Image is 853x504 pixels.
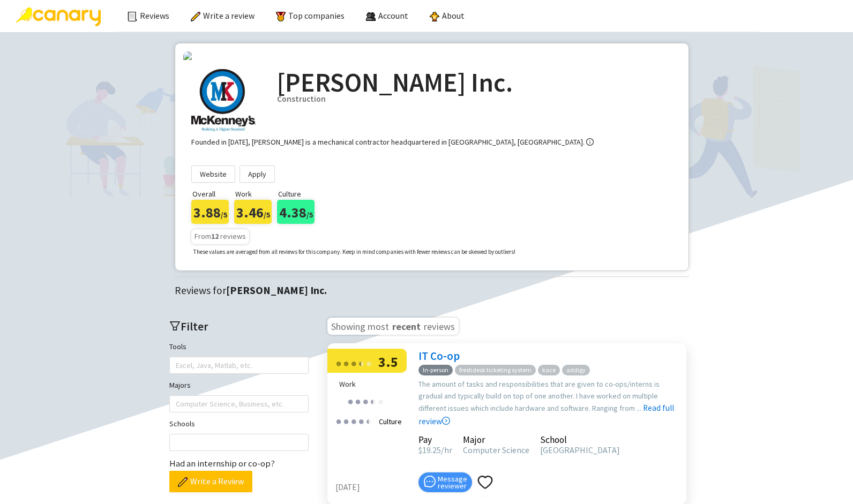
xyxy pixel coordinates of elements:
[540,436,620,443] div: School
[191,10,255,21] a: Write a review
[418,349,460,363] a: IT Co-op
[327,318,459,335] h3: Showing most reviews
[370,393,373,409] div: ●
[430,10,465,21] a: About
[278,188,320,200] p: Culture
[169,318,309,335] h2: Filter
[235,188,277,200] p: Work
[191,137,594,147] div: Founded in [DATE], [PERSON_NAME] is a mechanical contractor headquartered in [GEOGRAPHIC_DATA], [...
[226,284,327,297] strong: [PERSON_NAME] Inc.
[358,355,364,371] div: ●
[169,457,275,469] span: Had an internship or co-op?
[169,320,181,332] span: filter
[16,7,101,26] img: Canary Logo
[175,282,694,299] div: Reviews for
[370,393,376,409] div: ●
[277,93,672,106] div: Construction
[178,477,188,487] img: pencil.png
[191,68,256,132] img: Company Logo
[234,200,272,224] div: 3.46
[191,200,229,224] div: 3.88
[169,418,195,430] label: Schools
[343,412,349,429] div: ●
[277,68,672,97] h2: [PERSON_NAME] Inc.
[355,393,361,409] div: ●
[169,341,186,352] label: Tools
[191,166,235,183] a: Website
[463,445,529,455] span: Computer Science
[418,445,422,455] span: $
[335,355,342,371] div: ●
[366,12,376,21] img: people.png
[335,481,413,494] div: [DATE]
[376,412,405,431] div: Culture
[463,436,529,443] div: Major
[240,166,275,183] a: Apply
[183,51,680,60] img: 1_tQedH8QNPkClk06D17fb6o9DH15XrCN=w1577-h969-iv1
[221,210,227,220] span: /5
[306,210,313,220] span: /5
[418,445,441,455] span: 19.25
[339,378,402,390] div: Work
[128,10,169,21] a: Reviews
[248,166,266,182] span: Apply
[335,412,342,429] div: ●
[365,412,369,429] div: ●
[365,355,372,371] div: ●
[193,247,515,257] p: These values are averaged from all reviews for this company. Keep in mind companies with fewer re...
[194,231,246,241] span: From reviews
[211,231,219,241] b: 12
[277,200,315,224] div: 4.38
[538,365,560,376] span: kace
[264,210,270,220] span: /5
[540,445,620,455] span: [GEOGRAPHIC_DATA]
[438,476,467,490] span: Message reviewer
[477,475,493,490] span: heart
[418,349,674,426] a: Read full review
[391,319,422,332] span: recent
[343,355,349,371] div: ●
[365,412,372,429] div: ●
[276,10,345,21] a: Top companies
[441,445,452,455] span: /hr
[200,166,227,182] span: Website
[358,412,364,429] div: ●
[358,355,361,371] div: ●
[418,378,681,427] div: The amount of tasks and responsibilities that are given to co-ops/interns is gradual and typicall...
[562,365,590,376] span: addigy
[347,393,354,409] div: ●
[378,10,408,21] span: Account
[190,475,244,488] span: Write a Review
[377,393,384,409] div: ●
[586,138,594,146] span: info-circle
[350,412,357,429] div: ●
[169,471,252,492] button: Write a Review
[424,476,436,487] span: message
[176,359,178,372] input: Tools
[418,436,452,443] div: Pay
[378,353,398,371] span: 3.5
[350,355,357,371] div: ●
[455,365,536,376] span: freshdesk ticketing system
[192,188,234,200] p: Overall
[362,393,369,409] div: ●
[169,379,191,391] label: Majors
[442,417,450,425] span: right-circle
